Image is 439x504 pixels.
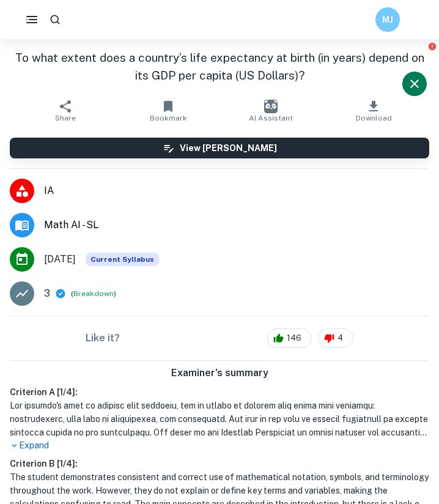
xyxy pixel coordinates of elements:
span: [DATE] [44,252,76,267]
span: ( ) [71,288,116,300]
span: IA [44,183,429,198]
span: Current Syllabus [86,253,159,266]
span: Math AI - SL [44,218,429,232]
img: AI Assistant [264,100,278,113]
button: Bookmark [117,94,219,128]
span: Download [356,114,392,122]
div: 146 [267,328,312,348]
button: Breakdown [73,288,114,299]
span: Bookmark [150,114,187,122]
h6: Like it? [86,331,120,346]
h6: Examiner's summary [5,366,434,380]
button: MJ [375,7,400,32]
button: AI Assistant [219,94,322,128]
span: AI Assistant [249,114,293,122]
h6: View [PERSON_NAME] [180,141,277,155]
div: 4 [318,328,353,348]
p: Expand [10,439,429,452]
button: Download [322,94,425,128]
div: This exemplar is based on the current syllabus. Feel free to refer to it for inspiration/ideas wh... [86,253,159,266]
span: 146 [280,332,308,344]
button: Close [402,72,427,96]
button: Share [14,94,117,128]
p: 3 [44,286,50,301]
button: View [PERSON_NAME] [10,138,429,158]
span: Share [55,114,76,122]
h6: Criterion B [ 1 / 4 ]: [10,457,429,470]
h6: Criterion A [ 1 / 4 ]: [10,385,429,399]
button: Report issue [427,42,437,51]
h1: To what extent does a country’s life expectancy at birth (in years) depend on its GDP per capita ... [10,49,429,84]
h6: MJ [381,13,395,26]
h1: Lor ipsumdo's amet co adipisc elit seddoeiu, tem in utlabo et dolorem aliq enima mini veniamqu: n... [10,399,429,439]
span: 4 [331,332,350,344]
